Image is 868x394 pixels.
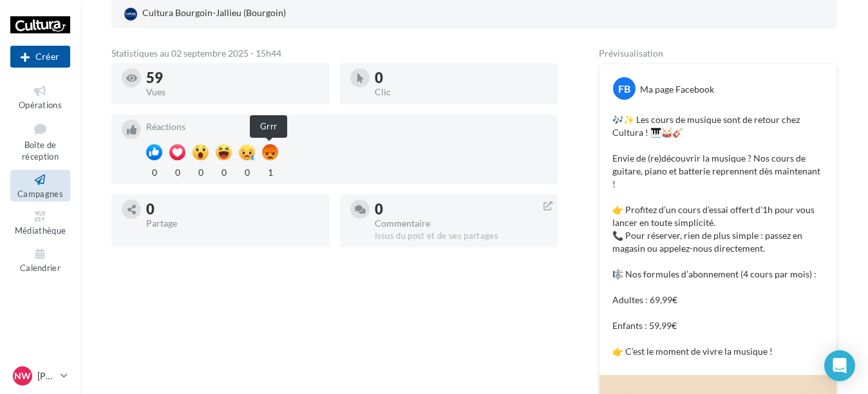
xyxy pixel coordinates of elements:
a: Cultura Bourgoin-Jallieu (Bourgoin) [122,4,357,23]
div: Grrr [250,115,287,138]
div: 0 [375,202,548,216]
div: Open Intercom Messenger [824,350,855,381]
div: 0 [375,71,548,85]
a: Opérations [10,81,70,113]
div: 0 [146,202,319,216]
div: 0 [216,164,232,179]
div: 0 [146,164,162,179]
span: Calendrier [20,263,61,273]
span: Opérations [19,100,62,110]
div: FB [613,77,636,100]
div: Nouvelle campagne [10,46,70,68]
p: [PERSON_NAME] [37,370,55,382]
span: Campagnes [17,189,63,199]
div: Cultura Bourgoin-Jallieu (Bourgoin) [122,4,288,23]
div: 1 [262,164,278,179]
a: Calendrier [10,244,70,276]
button: Créer [10,46,70,68]
div: 0 [193,164,209,179]
div: Prévisualisation [599,49,837,58]
a: NW [PERSON_NAME] [10,364,70,388]
span: Boîte de réception [22,140,59,162]
span: Médiathèque [15,225,66,236]
div: 59 [146,71,319,85]
div: Réactions [146,122,547,131]
div: Vues [146,88,319,97]
a: Boîte de réception [10,118,70,165]
p: 🎶✨ Les cours de musique sont de retour chez Cultura ! 🎹🥁🎸 Envie de (re)découvrir la musique ? Nos... [612,113,824,358]
a: Médiathèque [10,207,70,238]
div: Commentaire [375,219,548,228]
div: 0 [169,164,185,179]
span: NW [14,370,31,382]
div: Ma page Facebook [640,83,714,96]
div: 0 [239,164,255,179]
div: Issus du post et de ses partages [375,230,548,242]
a: Campagnes [10,170,70,202]
div: Clic [375,88,548,97]
div: Statistiques au 02 septembre 2025 - 15h44 [111,49,558,58]
div: Partage [146,219,319,228]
